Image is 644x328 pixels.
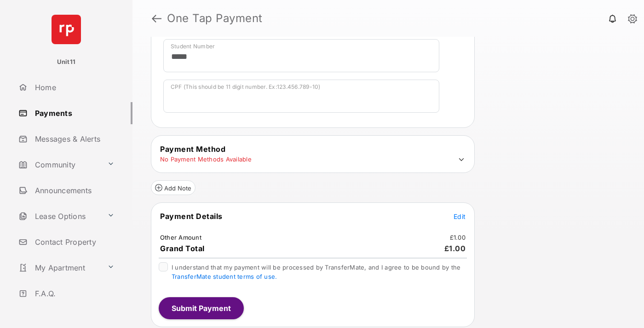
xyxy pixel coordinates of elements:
button: Submit Payment [159,297,244,319]
span: £1.00 [444,244,466,253]
strong: One Tap Payment [167,13,263,24]
span: Edit [454,213,466,220]
span: Grand Total [160,244,205,253]
a: Announcements [15,179,132,201]
span: Payment Details [160,212,223,221]
span: Payment Method [160,144,225,154]
img: svg+xml;base64,PHN2ZyB4bWxucz0iaHR0cDovL3d3dy53My5vcmcvMjAwMC9zdmciIHdpZHRoPSI2NCIgaGVpZ2h0PSI2NC... [52,15,81,44]
a: Contact Property [15,231,132,253]
a: Messages & Alerts [15,128,132,150]
td: £1.00 [449,233,466,242]
p: Unit11 [57,58,76,67]
a: Community [15,154,103,176]
button: Edit [454,212,466,221]
span: I understand that my payment will be processed by TransferMate, and I agree to be bound by the [172,264,460,280]
a: Home [15,76,132,98]
a: Payments [15,102,132,124]
td: Other Amount [160,233,202,242]
a: F.A.Q. [15,282,132,305]
td: No Payment Methods Available [160,155,252,163]
button: Add Note [151,180,195,195]
a: Lease Options [15,205,103,227]
a: My Apartment [15,257,103,279]
a: TransferMate student terms of use. [172,273,277,280]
